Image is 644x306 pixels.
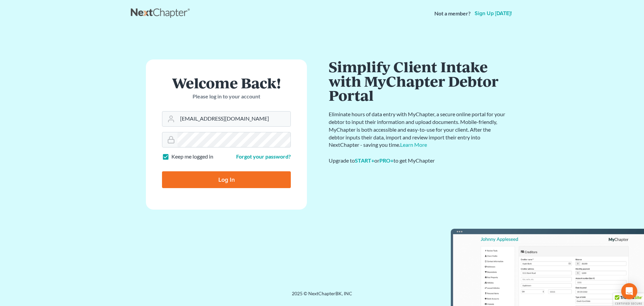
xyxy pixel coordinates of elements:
[400,141,427,148] a: Learn More
[434,10,471,17] strong: Not a member?
[379,157,393,164] a: PRO+
[171,153,213,161] label: Keep me logged in
[621,283,637,299] div: Open Intercom Messenger
[177,112,290,126] input: Email Address
[131,290,513,302] div: 2025 © NextChapterBK, INC
[613,293,644,306] div: TrustedSite Certified
[329,111,506,149] p: Eliminate hours of data entry with MyChapter, a secure online portal for your debtor to input the...
[473,11,513,16] a: Sign up [DATE]!
[355,157,374,164] a: START+
[329,59,506,102] h1: Simplify Client Intake with MyChapter Debtor Portal
[162,76,291,90] h1: Welcome Back!
[236,153,291,160] a: Forgot your password?
[162,171,291,188] input: Log In
[329,157,506,165] div: Upgrade to or to get MyChapter
[162,93,291,100] p: Please log in to your account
